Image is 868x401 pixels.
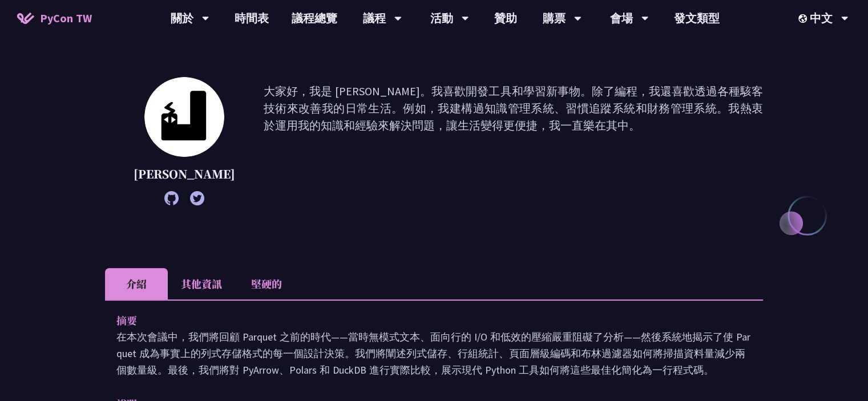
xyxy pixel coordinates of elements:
[251,276,282,291] font: 堅硬的
[17,13,34,24] img: PyCon TW 2025 首頁圖標
[116,330,750,376] font: 在本次會議中，我們將回顧 Parquet 之前的時代——當時無模式文本、面向行的 I/O 和低效的壓縮嚴重阻礙了分析——然後系統地揭示了使 Parquet 成為事實上的列式存儲格式的每一個設計決...
[264,84,763,132] font: 大家好，我是 [PERSON_NAME]。我喜歡開發工具和學習新事物。除了編程，我還喜歡透過各種駭客技術來改善我的日常生活。例如，我建構過知識管理系統、習慣追蹤系統和財務管理系統。我熱衷於運用我...
[674,11,720,25] font: 發文類型
[134,165,235,182] font: [PERSON_NAME]
[181,276,222,291] font: 其他資訊
[798,14,810,23] img: 區域設定圖標
[494,11,517,25] font: 贊助
[171,11,193,25] font: 關於
[292,11,337,25] font: 議程總覽
[543,11,566,25] font: 購票
[144,77,224,157] img: 喬西克斯
[40,11,92,25] font: PyCon TW
[6,4,103,33] a: PyCon TW
[235,11,269,25] font: 時間表
[363,11,386,25] font: 議程
[610,11,633,25] font: 會場
[810,11,833,25] font: 中文
[116,313,137,327] font: 摘要
[126,276,147,291] font: 介紹
[430,11,453,25] font: 活動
